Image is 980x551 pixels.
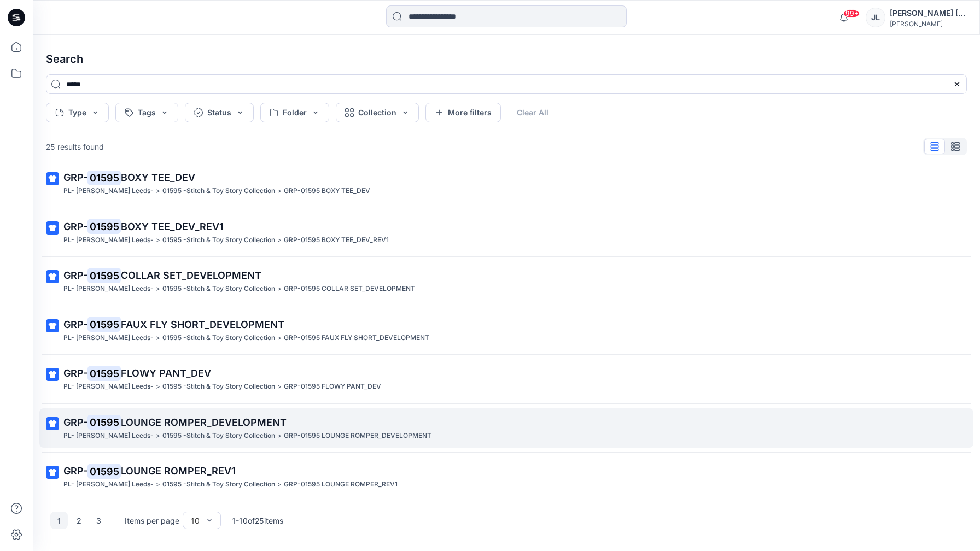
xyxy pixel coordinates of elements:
p: GRP-01595 FLOWY PANT_DEV [284,381,381,392]
p: PL- Richards Leeds- [63,381,154,392]
div: [PERSON_NAME] [890,20,966,28]
p: > [156,479,160,490]
span: COLLAR SET_DEVELOPMENT [121,269,261,281]
button: Folder [260,103,329,122]
div: JL [866,8,885,27]
p: PL- Richards Leeds- [63,479,154,490]
p: GRP-01595 LOUNGE ROMPER_DEVELOPMENT [284,430,431,442]
p: 01595 -Stitch & Toy Story Collection [162,479,275,490]
p: > [156,332,160,344]
p: 01595 -Stitch & Toy Story Collection [162,283,275,295]
p: 25 results found [46,141,104,153]
span: GRP- [63,465,87,477]
p: 01595 -Stitch & Toy Story Collection [162,430,275,442]
button: 2 [70,512,87,529]
a: GRP-01595LOUNGE ROMPER_DEVELOPMENTPL- [PERSON_NAME] Leeds->01595 -Stitch & Toy Story Collection>G... [39,408,973,448]
a: GRP-01595FLOWY PANT_DEVPL- [PERSON_NAME] Leeds->01595 -Stitch & Toy Story Collection>GRP-01595 FL... [39,359,973,399]
p: > [156,430,160,442]
p: PL- Richards Leeds- [63,332,154,344]
p: > [277,430,282,442]
a: GRP-01595COLLAR SET_DEVELOPMENTPL- [PERSON_NAME] Leeds->01595 -Stitch & Toy Story Collection>GRP-... [39,261,973,301]
mark: 01595 [87,268,121,283]
mark: 01595 [87,316,121,332]
p: > [277,332,282,344]
p: PL- Richards Leeds- [63,283,154,295]
button: Collection [336,103,419,122]
span: GRP- [63,172,87,183]
a: GRP-01595BOXY TEE_DEV_REV1PL- [PERSON_NAME] Leeds->01595 -Stitch & Toy Story Collection>GRP-01595... [39,213,973,253]
p: GRP-01595 FAUX FLY SHORT_DEVELOPMENT [284,332,429,344]
span: GRP- [63,221,87,232]
p: > [156,235,160,246]
p: GRP-01595 BOXY TEE_DEV [284,185,370,197]
p: PL- Richards Leeds- [63,235,154,246]
button: 1 [50,512,68,529]
mark: 01595 [87,464,121,479]
mark: 01595 [87,219,121,234]
span: GRP- [63,269,87,281]
p: > [156,283,160,295]
p: > [277,283,282,295]
a: GRP-01595FAUX FLY SHORT_DEVELOPMENTPL- [PERSON_NAME] Leeds->01595 -Stitch & Toy Story Collection>... [39,310,973,350]
button: Status [185,103,254,122]
button: More filters [425,103,501,122]
button: Type [46,103,109,122]
span: LOUNGE ROMPER_REV1 [121,465,236,477]
span: GRP- [63,417,87,428]
p: > [156,185,160,197]
mark: 01595 [87,170,121,185]
button: 3 [90,512,107,529]
p: > [277,479,282,490]
p: 01595 -Stitch & Toy Story Collection [162,332,275,344]
span: FLOWY PANT_DEV [121,367,211,379]
button: Tags [115,103,178,122]
span: BOXY TEE_DEV_REV1 [121,221,224,232]
mark: 01595 [87,414,121,430]
p: > [156,381,160,392]
div: 10 [191,515,200,526]
span: 99+ [843,9,860,18]
h4: Search [37,44,976,74]
mark: 01595 [87,366,121,381]
span: GRP- [63,319,87,330]
span: BOXY TEE_DEV [121,172,195,183]
p: GRP-01595 LOUNGE ROMPER_REV1 [284,479,398,490]
a: GRP-01595BOXY TEE_DEVPL- [PERSON_NAME] Leeds->01595 -Stitch & Toy Story Collection>GRP-01595 BOXY... [39,163,973,203]
span: LOUNGE ROMPER_DEVELOPMENT [121,417,287,428]
p: GRP-01595 BOXY TEE_DEV_REV1 [284,235,389,246]
p: > [277,185,282,197]
p: PL- Richards Leeds- [63,185,154,197]
p: PL- Richards Leeds- [63,430,154,442]
span: GRP- [63,367,87,379]
p: Items per page [125,515,179,526]
p: GRP-01595 COLLAR SET_DEVELOPMENT [284,283,415,295]
p: 01595 -Stitch & Toy Story Collection [162,235,275,246]
p: > [277,235,282,246]
span: FAUX FLY SHORT_DEVELOPMENT [121,319,284,330]
div: [PERSON_NAME] [PERSON_NAME] [890,7,966,20]
p: 01595 -Stitch & Toy Story Collection [162,185,275,197]
p: > [277,381,282,392]
a: GRP-01595LOUNGE ROMPER_REV1PL- [PERSON_NAME] Leeds->01595 -Stitch & Toy Story Collection>GRP-0159... [39,457,973,497]
p: 01595 -Stitch & Toy Story Collection [162,381,275,392]
p: 1 - 10 of 25 items [232,515,283,526]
